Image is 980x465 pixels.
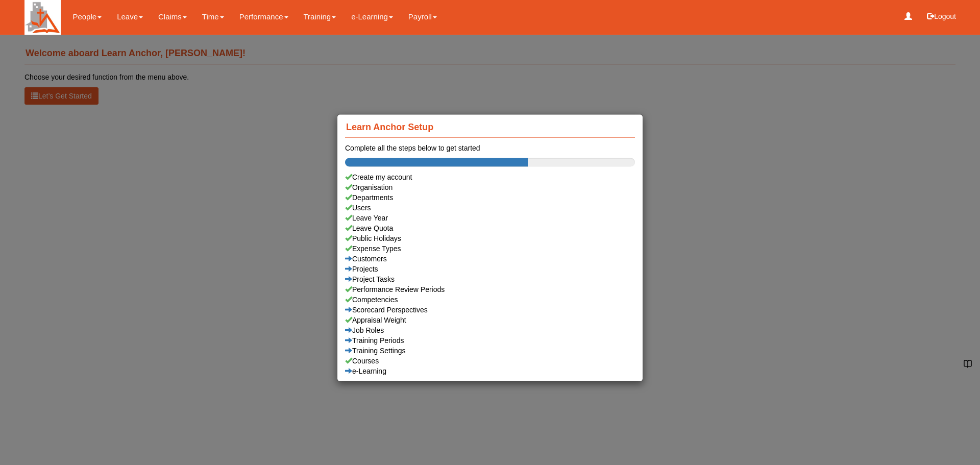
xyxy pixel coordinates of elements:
a: Competencies [345,295,635,305]
div: Create my account [345,172,635,182]
div: Complete all the steps below to get started [345,143,635,153]
a: Users [345,203,635,213]
a: Expense Types [345,243,635,254]
a: Leave Quota [345,223,635,233]
a: Customers [345,254,635,264]
a: Performance Review Periods [345,284,635,295]
a: Public Holidays [345,233,635,243]
a: Project Tasks [345,274,635,284]
a: Organisation [345,182,635,192]
h4: Learn Anchor Setup [345,117,635,138]
a: e-Learning [345,366,635,376]
a: Courses [345,356,635,366]
a: Projects [345,264,635,274]
a: Training Settings [345,346,635,356]
a: Training Periods [345,335,635,346]
a: Job Roles [345,325,635,335]
a: Departments [345,192,635,203]
a: Scorecard Perspectives [345,305,635,315]
a: Appraisal Weight [345,315,635,325]
a: Leave Year [345,213,635,223]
